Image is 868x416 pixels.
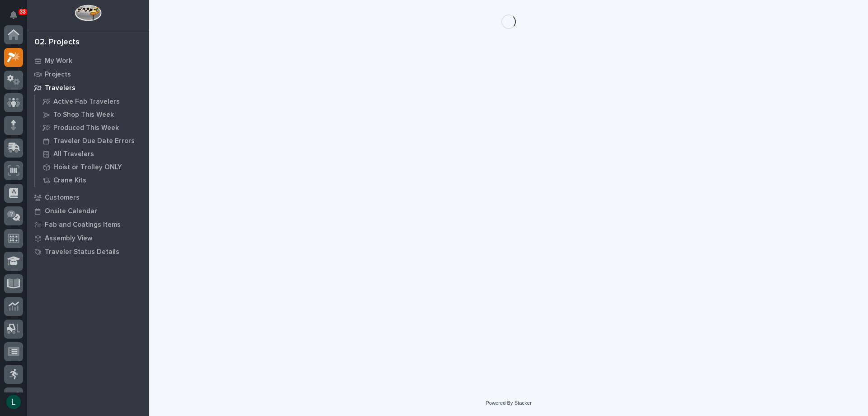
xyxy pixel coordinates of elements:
[53,137,135,145] p: Traveler Due Date Errors
[4,392,23,411] button: users-avatar
[27,191,149,204] a: Customers
[45,57,72,65] p: My Work
[27,204,149,218] a: Onsite Calendar
[35,95,149,108] a: Active Fab Travelers
[53,111,114,119] p: To Shop This Week
[27,245,149,258] a: Traveler Status Details
[35,148,149,160] a: All Travelers
[27,218,149,231] a: Fab and Coatings Items
[35,121,149,134] a: Produced This Week
[45,194,80,202] p: Customers
[53,124,119,132] p: Produced This Week
[11,11,23,25] div: Notifications33
[27,231,149,245] a: Assembly View
[45,248,119,256] p: Traveler Status Details
[75,5,101,21] img: Workspace Logo
[45,84,75,92] p: Travelers
[4,5,23,24] button: Notifications
[53,150,94,158] p: All Travelers
[20,9,26,15] p: 33
[27,54,149,67] a: My Work
[35,108,149,121] a: To Shop This Week
[27,81,149,95] a: Travelers
[35,174,149,186] a: Crane Kits
[45,207,97,215] p: Onsite Calendar
[53,163,122,172] p: Hoist or Trolley ONLY
[486,400,531,406] a: Powered By Stacker
[27,67,149,81] a: Projects
[45,234,92,243] p: Assembly View
[35,161,149,173] a: Hoist or Trolley ONLY
[53,177,86,185] p: Crane Kits
[53,98,120,106] p: Active Fab Travelers
[35,134,149,147] a: Traveler Due Date Errors
[34,38,80,48] div: 02. Projects
[45,221,121,229] p: Fab and Coatings Items
[45,71,71,79] p: Projects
